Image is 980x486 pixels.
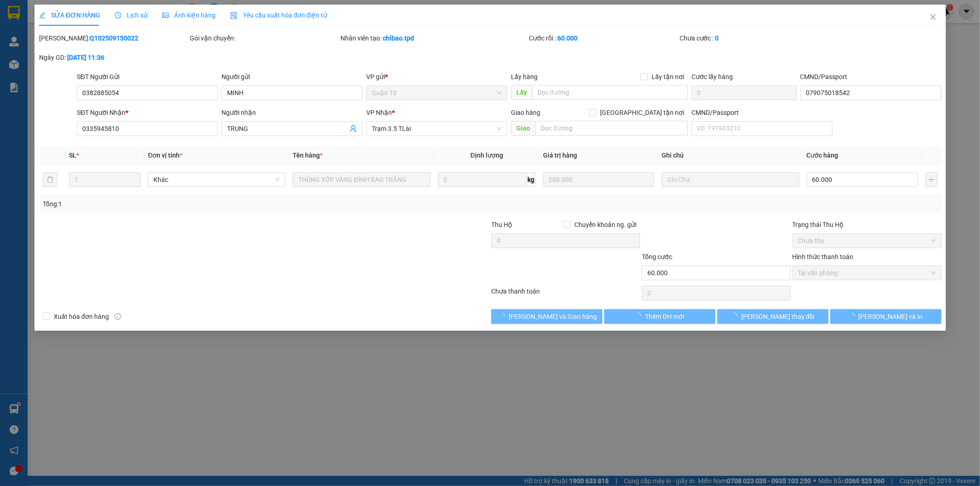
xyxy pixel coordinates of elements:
[792,253,853,260] label: Hình thức thanh toán
[77,107,218,118] div: SĐT Người Nhận
[372,86,502,100] span: Quận 10
[792,220,941,230] div: Trạng thái Thu Hộ
[190,33,339,43] div: Gói vận chuyển:
[662,172,799,187] input: Ghi Chú
[80,30,138,41] div: YÊN
[557,34,577,42] b: 60.000
[920,5,946,30] button: Close
[114,313,120,320] span: info-circle
[741,311,815,322] span: [PERSON_NAME] thay đổi
[39,12,45,18] span: edit
[691,107,833,118] div: CMND/Passport
[498,313,509,319] span: loading
[43,199,378,209] div: Tổng: 1
[509,311,597,322] span: [PERSON_NAME] và Giao hàng
[115,12,121,18] span: clock-circle
[221,72,363,82] div: Người gửi
[39,52,188,62] div: Ngày GD:
[148,152,182,159] span: Đơn vị tính
[604,309,715,324] button: Thêm ĐH mới
[230,12,238,19] img: icon
[798,266,935,280] span: Tại văn phòng
[80,8,138,30] div: Quận 10
[43,172,57,187] button: delete
[848,313,858,319] span: loading
[8,54,74,65] div: 083174009495
[340,33,527,43] div: Nhân viên tạo:
[658,147,803,164] th: Ghi chú
[372,122,502,136] span: Trạm 3.5 TLài
[8,8,74,30] div: Trạm 3.5 TLài
[830,309,941,324] button: [PERSON_NAME] và In
[293,152,323,159] span: Tên hàng
[596,107,688,118] span: [GEOGRAPHIC_DATA] tận nơi
[691,85,796,100] input: Cước lấy hàng
[221,107,363,118] div: Người nhận
[39,11,100,19] span: SỬA ĐƠN HÀNG
[535,121,688,136] input: Dọc đường
[162,12,169,18] span: picture
[798,234,935,248] span: Chưa thu
[8,30,74,41] div: ng t bé ba
[510,121,535,136] span: Giao
[543,172,654,187] input: 0
[350,125,357,132] span: user-add
[806,152,838,159] span: Cước hàng
[491,221,512,228] span: Thu Hộ
[8,9,22,18] span: Gửi:
[90,34,138,42] b: Q102509150022
[77,72,218,82] div: SĐT Người Gửi
[717,309,828,324] button: [PERSON_NAME] thay đổi
[470,152,503,159] span: Định lượng
[532,85,688,100] input: Dọc đường
[383,34,414,42] b: chibao.tpd
[510,85,532,100] span: Lấy
[858,311,923,322] span: [PERSON_NAME] và In
[490,286,641,302] div: Chưa thanh toán
[925,172,937,187] button: plus
[162,11,215,19] span: Ảnh kiện hàng
[50,311,113,322] span: Xuất hóa đơn hàng
[527,172,536,187] span: kg
[510,109,540,116] span: Giao hàng
[366,72,507,82] div: VP gửi
[510,73,537,80] span: Lấy hàng
[153,173,280,186] span: Khác
[929,13,936,21] span: close
[69,152,76,159] span: SL
[648,72,688,82] span: Lấy tận nơi
[800,72,941,82] div: CMND/Passport
[80,9,102,18] span: Nhận:
[570,220,640,230] span: Chuyển khoản ng. gửi
[543,152,577,159] span: Giá trị hàng
[293,172,430,187] input: VD: Bàn, Ghế
[67,54,104,61] b: [DATE] 11:36
[715,34,719,42] b: 0
[679,33,828,43] div: Chưa cước :
[731,313,741,319] span: loading
[366,109,392,116] span: VP Nhận
[39,33,188,43] div: [PERSON_NAME]:
[691,73,733,80] label: Cước lấy hàng
[641,253,672,260] span: Tổng cước
[230,11,327,19] span: Yêu cầu xuất hóa đơn điện tử
[528,33,677,43] div: Cước rồi :
[645,311,684,322] span: Thêm ĐH mới
[115,11,147,19] span: Lịch sử
[491,309,602,324] button: [PERSON_NAME] và Giao hàng
[635,313,645,319] span: loading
